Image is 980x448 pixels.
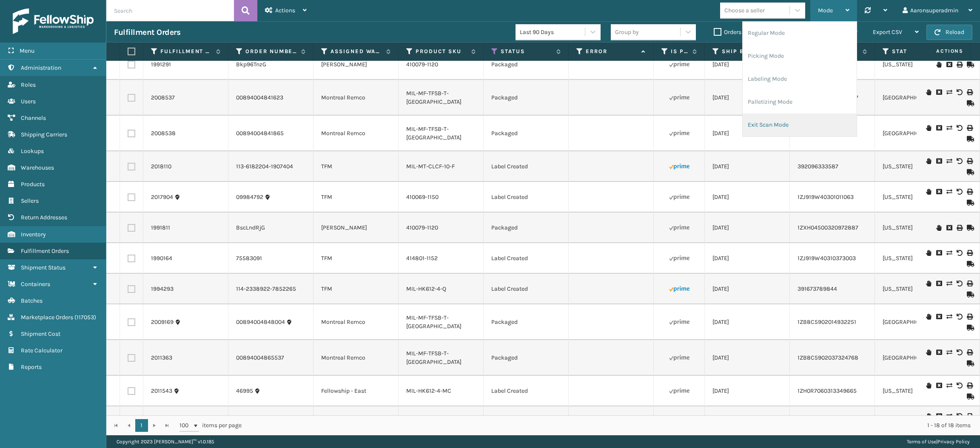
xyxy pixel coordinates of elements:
i: On Hold [926,250,931,256]
td: [DATE] [705,406,790,437]
i: Change shipping [946,250,952,256]
div: Last 90 Days [520,28,586,37]
a: 410069-1150 [406,193,439,201]
span: Containers [21,281,50,288]
td: [US_STATE] [875,406,960,437]
a: 00894004841623 [236,94,283,102]
a: 00894004841865 [236,129,284,138]
td: [DATE] [705,182,790,213]
a: 392096333587 [798,163,838,170]
a: 00894004865537 [236,354,284,362]
td: Label Created [484,274,569,304]
i: On Hold [936,62,941,68]
span: Channels [21,114,46,122]
span: Return Addresses [21,214,67,221]
span: Marketplace Orders [21,314,73,321]
td: [GEOGRAPHIC_DATA] [875,340,960,376]
span: Shipment Status [21,264,66,271]
span: Rate Calculator [21,347,63,354]
td: TFM [313,182,399,213]
li: Labeling Mode [743,68,857,91]
i: On Hold [926,89,931,95]
td: Montreal Remco [313,340,399,376]
i: On Hold [926,413,931,419]
td: [DATE] [705,376,790,406]
a: 410079-1120 [406,224,438,231]
i: Print Label [967,250,972,256]
i: Print Label [967,189,972,195]
i: Cancel Fulfillment Order [936,349,941,355]
label: Ship By Date [722,48,773,55]
i: Mark as Shipped [967,325,972,331]
td: Label Created [484,182,569,213]
label: Order Number [245,48,297,55]
a: MIL-MF-TFSB-T-[GEOGRAPHIC_DATA] [406,125,462,141]
i: Void Label [957,413,962,419]
a: 113-6182204-1907404 [236,162,293,171]
a: 414801-1152 [406,255,438,262]
td: Packaged [484,304,569,340]
a: 1ZXH04500320972887 [798,224,858,231]
i: On Hold [926,189,931,195]
td: [US_STATE] [875,151,960,182]
i: Print Label [967,349,972,355]
i: Change shipping [946,383,952,388]
i: Print Label [967,89,972,95]
div: 1 - 18 of 18 items [254,421,971,430]
a: MIL-HK612-4-MC [406,387,451,394]
i: Mark as Shipped [967,62,972,68]
label: Status [501,48,552,55]
i: Change shipping [946,125,952,131]
td: [US_STATE] [875,213,960,243]
a: 1990164 [151,254,172,263]
i: Void Label [957,281,962,286]
span: Users [21,98,36,105]
td: [GEOGRAPHIC_DATA] [875,80,960,116]
li: Regular Mode [743,22,857,45]
td: [GEOGRAPHIC_DATA] [875,116,960,151]
i: Void Label [957,158,962,164]
button: Reload [926,25,972,40]
label: Orders to be shipped [DATE] [714,28,796,36]
a: BscLndRjG [236,224,265,232]
span: Export CSV [873,28,902,36]
td: [PERSON_NAME] [313,49,399,80]
a: 2008538 [151,129,176,138]
i: Change shipping [946,158,952,164]
span: Mode [818,7,833,14]
td: TFM [313,243,399,274]
i: On Hold [936,225,941,231]
i: Cancel Fulfillment Order [936,413,941,419]
td: [US_STATE] [875,182,960,213]
i: Cancel Fulfillment Order [936,125,941,131]
a: 2008537 [151,94,175,102]
span: Administration [21,64,61,71]
label: Is Prime [671,48,688,55]
td: Montreal Remco [313,304,399,340]
i: Cancel Fulfillment Order [946,62,952,68]
span: Batches [21,297,43,304]
a: 2018110 [151,162,171,171]
i: Print Label [967,383,972,388]
span: Shipping Carriers [21,131,67,138]
a: 391673789844 [798,285,837,292]
i: Cancel Fulfillment Order [936,281,941,286]
span: Actions [909,44,969,58]
td: [DATE] [705,80,790,116]
i: On Hold [926,383,931,388]
span: Reports [21,363,42,371]
td: [DATE] [705,304,790,340]
span: Inventory [21,231,46,238]
div: Choose a seller [724,6,765,15]
i: Mark as Shipped [967,394,972,400]
td: [GEOGRAPHIC_DATA] [875,304,960,340]
td: Packaged [484,49,569,80]
i: Print Label [967,314,972,320]
a: 1994293 [151,285,174,293]
i: Mark as Shipped [967,169,972,175]
span: Warehouses [21,164,54,171]
span: ( 117053 ) [74,314,96,321]
td: [US_STATE] [875,243,960,274]
td: Packaged [484,80,569,116]
i: Cancel Fulfillment Order [936,250,941,256]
